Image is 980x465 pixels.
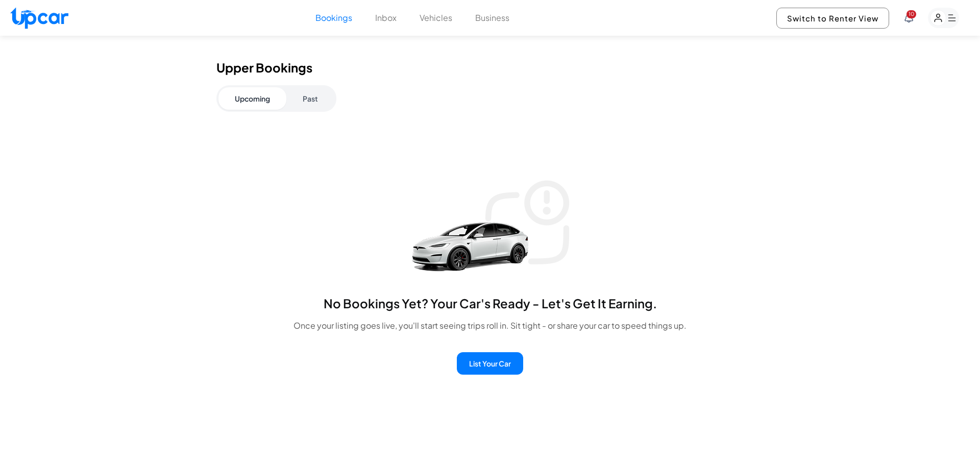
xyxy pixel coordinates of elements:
[475,12,509,24] button: Business
[776,8,889,29] button: Switch to Renter View
[293,295,687,311] h1: No Bookings Yet? Your Car's Ready - Let's Get It Earning.
[293,320,687,332] p: Once your listing goes live, you'll start seeing trips roll in. Sit tight - or share your car to ...
[10,7,68,29] img: Upcar Logo
[406,176,574,283] img: booking
[218,87,286,110] button: Upcoming
[216,60,764,75] h1: Upper Bookings
[457,352,523,375] button: List Your Car
[375,12,397,24] button: Inbox
[906,10,916,18] span: You have new notifications
[286,87,334,110] button: Past
[315,12,352,24] button: Bookings
[420,12,452,24] button: Vehicles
